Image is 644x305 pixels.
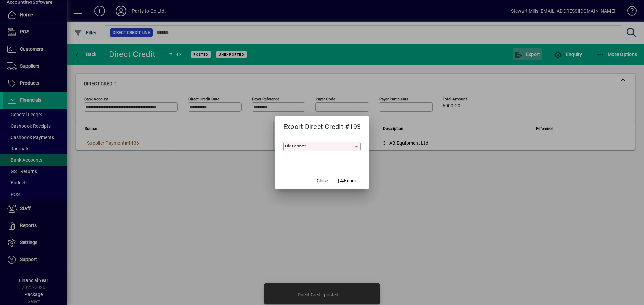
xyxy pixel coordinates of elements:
span: Close [317,177,328,184]
button: Export [336,175,361,187]
span: Export [338,177,358,184]
button: Close [312,175,333,187]
h2: Export Direct Credit #193 [275,116,369,135]
mat-label: File Format [285,144,305,148]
